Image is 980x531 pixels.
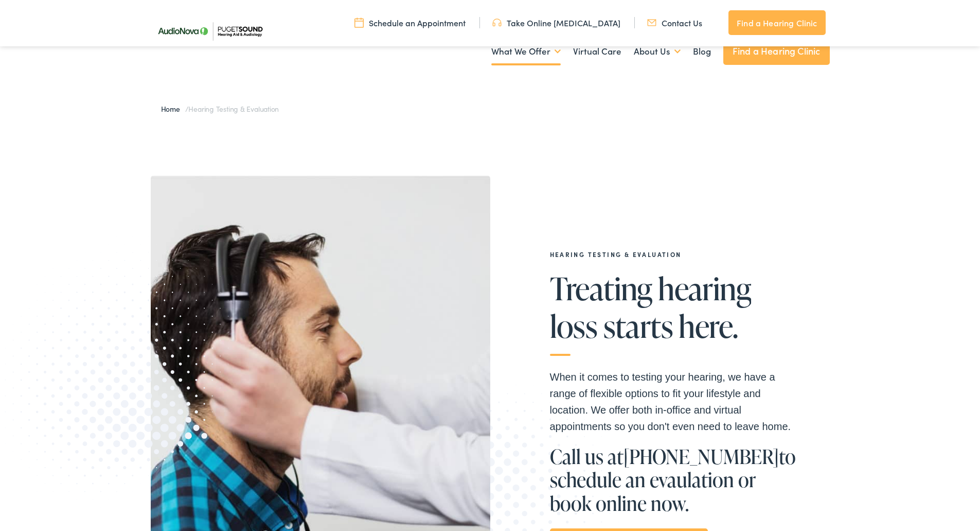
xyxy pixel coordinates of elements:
p: When it comes to testing your hearing, we have a range of flexible options to fit your lifestyle ... [550,369,797,435]
a: [PHONE_NUMBER] [623,443,779,470]
a: About Us [634,32,681,71]
span: / [161,104,279,114]
a: Virtual Care [573,32,621,71]
a: Take Online [MEDICAL_DATA] [492,17,620,28]
h2: Hearing Testing & Evaluation [550,251,797,258]
span: hearing [658,271,751,305]
a: What We Offer [491,32,561,71]
span: Treating [550,271,652,305]
span: starts [603,309,673,343]
a: Home [161,104,185,114]
h1: Call us at to schedule an evaulation or book online now. [550,445,797,516]
a: Find a Hearing Clinic [728,10,825,35]
span: loss [550,309,598,343]
img: utility icon [354,17,364,28]
a: Find a Hearing Clinic [723,37,830,65]
a: Contact Us [647,17,702,28]
span: here. [679,309,738,343]
img: utility icon [492,17,502,28]
a: Blog [693,32,711,71]
img: utility icon [647,17,656,28]
span: Hearing Testing & Evaluation [188,104,279,114]
a: Schedule an Appointment [354,17,466,28]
